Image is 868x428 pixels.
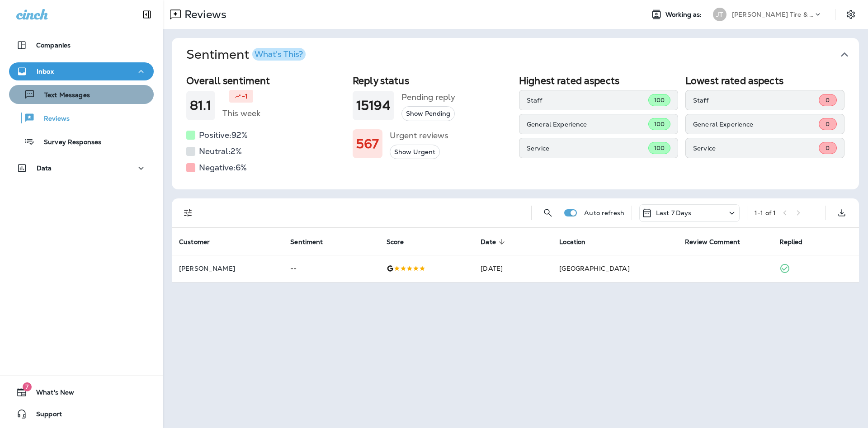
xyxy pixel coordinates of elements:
[826,120,830,128] span: 0
[732,11,813,18] p: [PERSON_NAME] Tire & Auto
[713,8,726,21] div: JT
[481,238,496,246] span: Date
[387,238,416,246] span: Score
[27,410,62,421] span: Support
[654,120,665,128] span: 100
[665,11,704,19] span: Working as:
[199,128,248,142] h5: Positive: 92 %
[199,160,247,175] h5: Negative: 6 %
[833,204,851,222] button: Export as CSV
[401,106,455,121] button: Show Pending
[181,8,226,21] p: Reviews
[9,62,154,80] button: Inbox
[356,136,379,151] h1: 567
[527,145,648,152] p: Service
[9,383,154,401] button: 7What's New
[242,92,248,101] p: -1
[387,238,404,246] span: Score
[9,405,154,423] button: Support
[584,209,624,216] p: Auto refresh
[685,75,844,86] h2: Lowest rated aspects
[179,38,866,71] button: SentimentWhat's This?
[693,97,819,104] p: Staff
[527,121,648,128] p: General Experience
[527,97,648,104] p: Staff
[693,145,819,152] p: Service
[186,75,345,86] h2: Overall sentiment
[190,98,212,113] h1: 81.1
[9,85,154,104] button: Text Messages
[37,68,54,75] p: Inbox
[199,144,242,159] h5: Neutral: 2 %
[290,238,323,246] span: Sentiment
[685,238,740,246] span: Review Comment
[290,238,335,246] span: Sentiment
[23,382,32,391] span: 7
[353,75,512,86] h2: Reply status
[9,132,154,151] button: Survey Responses
[539,204,557,222] button: Search Reviews
[654,144,665,152] span: 100
[826,96,830,104] span: 0
[179,204,197,222] button: Filters
[37,165,52,172] p: Data
[356,98,391,113] h1: 15194
[481,238,508,246] span: Date
[693,121,819,128] p: General Experience
[27,389,74,400] span: What's New
[9,159,154,177] button: Data
[255,50,303,58] div: What's This?
[252,48,306,61] button: What's This?
[559,238,597,246] span: Location
[222,106,260,121] h5: This week
[826,144,830,152] span: 0
[779,238,815,246] span: Replied
[35,115,70,123] p: Reviews
[685,238,752,246] span: Review Comment
[36,42,71,49] p: Companies
[186,47,306,62] h1: Sentiment
[656,209,692,216] p: Last 7 Days
[9,36,154,54] button: Companies
[779,238,803,246] span: Replied
[401,90,455,104] h5: Pending reply
[390,145,440,160] button: Show Urgent
[179,238,222,246] span: Customer
[172,71,859,189] div: SentimentWhat's This?
[283,255,379,282] td: --
[473,255,552,282] td: [DATE]
[179,238,210,246] span: Customer
[179,265,276,272] p: [PERSON_NAME]
[755,209,776,216] div: 1 - 1 of 1
[134,5,160,24] button: Collapse Sidebar
[35,138,101,147] p: Survey Responses
[390,128,448,143] h5: Urgent reviews
[519,75,678,86] h2: Highest rated aspects
[9,108,154,127] button: Reviews
[35,91,90,100] p: Text Messages
[559,264,629,273] span: [GEOGRAPHIC_DATA]
[843,6,859,23] button: Settings
[559,238,585,246] span: Location
[654,96,665,104] span: 100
